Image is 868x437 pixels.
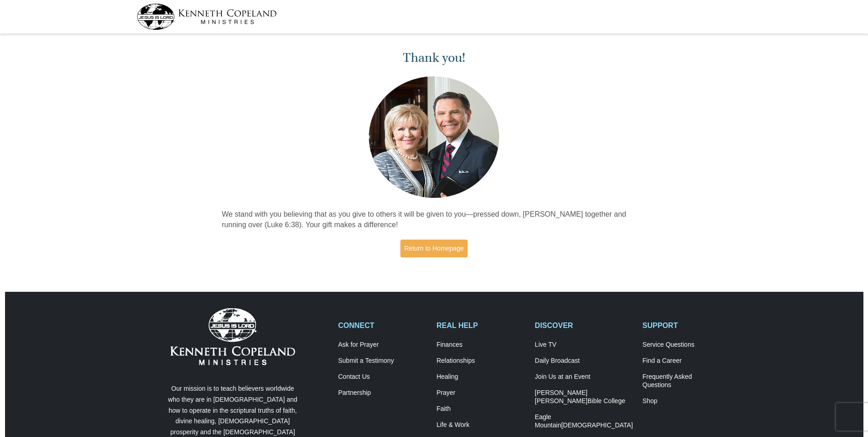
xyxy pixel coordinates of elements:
a: Prayer [437,389,525,397]
a: Partnership [338,389,427,397]
a: Service Questions [642,341,731,349]
a: Find a Career [642,357,731,365]
a: Submit a Testimony [338,357,427,365]
img: Kenneth and Gloria [367,74,501,200]
a: Join Us at an Event [535,373,633,381]
a: Frequently AskedQuestions [642,373,731,389]
a: Faith [437,405,525,413]
a: Shop [642,397,731,405]
a: Finances [437,341,525,349]
h2: CONNECT [338,321,427,330]
img: Kenneth Copeland Ministries [170,308,295,365]
a: [PERSON_NAME] [PERSON_NAME]Bible College [535,389,633,405]
h2: DISCOVER [535,321,633,330]
a: Healing [437,373,525,381]
h2: REAL HELP [437,321,525,330]
a: Life & Work [437,421,525,429]
a: Return to Homepage [400,240,468,257]
span: Bible College [588,397,625,404]
img: kcm-header-logo.svg [137,4,277,30]
a: Live TV [535,341,633,349]
h2: SUPPORT [642,321,731,330]
h1: Thank you! [222,50,647,66]
a: Relationships [437,357,525,365]
a: Eagle Mountain[DEMOGRAPHIC_DATA] [535,413,633,430]
a: Daily Broadcast [535,357,633,365]
a: Ask for Prayer [338,341,427,349]
span: [DEMOGRAPHIC_DATA] [561,421,633,429]
p: We stand with you believing that as you give to others it will be given to you—pressed down, [PER... [222,209,647,230]
a: Contact Us [338,373,427,381]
